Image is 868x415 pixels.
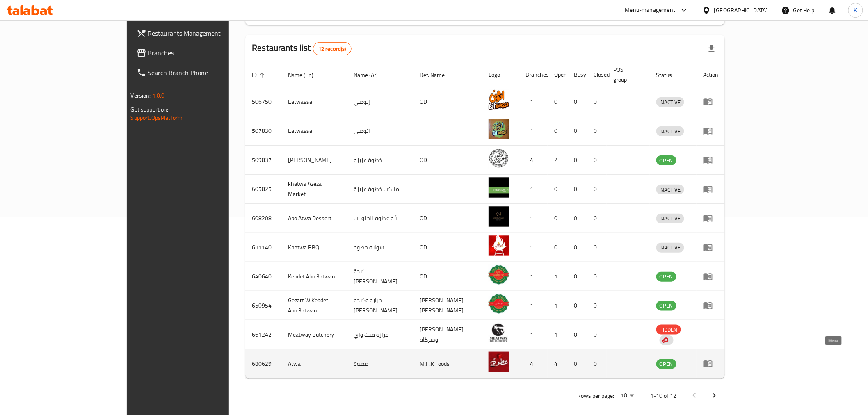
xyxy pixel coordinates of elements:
[656,127,684,136] span: INACTIVE
[567,320,587,349] td: 0
[702,39,722,59] div: Export file
[661,337,669,344] img: delivery hero logo
[656,301,676,310] span: OPEN
[281,349,347,379] td: Atwa
[281,204,347,233] td: Abo Atwa Dessert
[567,146,587,175] td: 0
[131,104,169,115] span: Get support on:
[347,320,413,349] td: جزارة ميت واي
[656,185,684,194] div: INACTIVE
[519,204,548,233] td: 1
[148,68,265,78] span: Search Branch Phone
[656,155,676,165] div: OPEN
[567,62,587,87] th: Busy
[548,62,567,87] th: Open
[519,62,548,87] th: Branches
[587,116,607,146] td: 0
[288,70,324,80] span: Name (En)
[130,23,272,43] a: Restaurants Management
[131,112,183,123] a: Support.OpsPlatform
[347,116,413,146] td: اتوصي
[519,146,548,175] td: 4
[548,291,567,320] td: 1
[519,291,548,320] td: 1
[420,70,455,80] span: Ref. Name
[252,42,351,55] h2: Restaurants list
[130,63,272,82] a: Search Branch Phone
[519,349,548,379] td: 4
[656,272,676,282] div: OPEN
[313,42,352,55] div: Total records count
[656,70,683,80] span: Status
[347,87,413,116] td: إتوصي
[281,146,347,175] td: [PERSON_NAME]
[548,320,567,349] td: 1
[281,87,347,116] td: Eatwassa
[703,242,718,252] div: Menu
[519,320,548,349] td: 1
[587,204,607,233] td: 0
[567,175,587,204] td: 0
[577,391,614,401] p: Rows per page:
[548,146,567,175] td: 2
[650,391,676,401] p: 1-10 of 12
[587,291,607,320] td: 0
[519,175,548,204] td: 1
[548,116,567,146] td: 0
[703,213,718,223] div: Menu
[347,262,413,291] td: كبدة [PERSON_NAME]
[567,204,587,233] td: 0
[489,294,509,314] img: Gezart W Kebdet Abo 3atwan
[519,87,548,116] td: 1
[656,185,684,194] span: INACTIVE
[281,116,347,146] td: Eatwassa
[567,116,587,146] td: 0
[548,262,567,291] td: 1
[567,87,587,116] td: 0
[347,291,413,320] td: جزارة وكبدة [PERSON_NAME]
[489,235,509,256] img: Khatwa BBQ
[656,214,684,223] span: INACTIVE
[567,262,587,291] td: 0
[656,214,684,223] div: INACTIVE
[548,349,567,379] td: 4
[854,6,857,15] span: K
[656,126,684,136] div: INACTIVE
[656,301,676,311] div: OPEN
[413,87,482,116] td: OD
[489,352,509,372] img: Atwa
[697,62,725,87] th: Action
[587,146,607,175] td: 0
[245,62,725,379] table: enhanced table
[519,262,548,291] td: 1
[660,335,674,345] div: Indicates that the vendor menu management has been moved to DH Catalog service
[489,119,509,139] img: Eatwassa
[281,291,347,320] td: Gezart W Kebdet Abo 3atwan
[587,175,607,204] td: 0
[703,97,718,107] div: Menu
[489,177,509,198] img: khatwa Azeza Market
[281,175,347,204] td: khatwa Azeza Market
[656,325,681,335] span: HIDDEN
[613,65,640,84] span: POS group
[413,146,482,175] td: OD
[152,90,165,101] span: 1.0.0
[148,48,265,58] span: Branches
[656,98,684,107] span: INACTIVE
[656,272,676,281] span: OPEN
[656,97,684,107] div: INACTIVE
[281,262,347,291] td: Kebdet Abo 3atwan
[489,148,509,169] img: Khatwa Aziza
[489,206,509,227] img: Abo Atwa Dessert
[703,271,718,281] div: Menu
[587,349,607,379] td: 0
[567,349,587,379] td: 0
[617,390,637,402] div: Rows per page:
[519,116,548,146] td: 1
[252,70,267,80] span: ID
[567,233,587,262] td: 0
[413,320,482,349] td: [PERSON_NAME] وشركاه
[548,204,567,233] td: 0
[548,175,567,204] td: 0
